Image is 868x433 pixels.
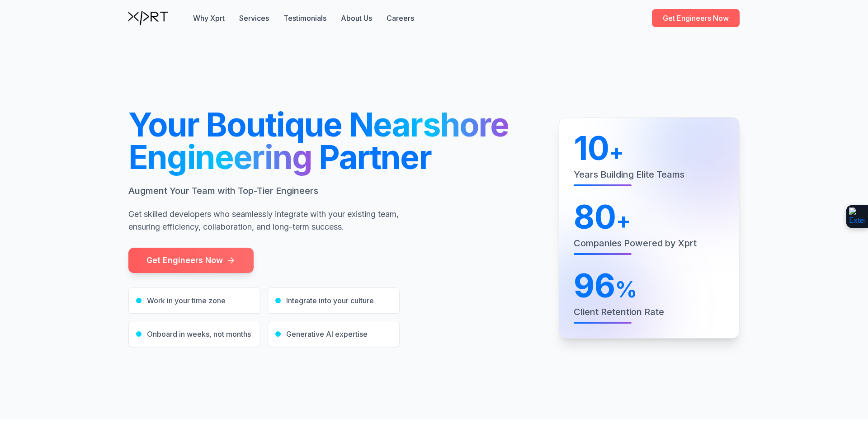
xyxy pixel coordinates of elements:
span: 96 [574,269,615,302]
span: Generative AI expertise [286,329,368,339]
span: 10 [574,132,609,165]
p: Years Building Elite Teams [574,168,725,181]
span: Onboard in weeks, not months [147,329,251,339]
span: + [616,210,631,232]
p: Client Retention Rate [574,306,725,318]
h1: Your Boutique Partner [128,108,537,174]
p: Augment Your Team with Top-Tier Engineers [128,184,400,197]
button: Services [239,13,269,24]
p: Companies Powered by Xprt [574,237,725,249]
button: Why Xprt [193,13,225,24]
p: Get skilled developers who seamlessly integrate with your existing team, ensuring efficiency, col... [128,208,400,233]
a: About Us [341,13,372,24]
button: Testimonials [283,13,326,24]
span: + [609,141,624,163]
a: Get Engineers Now [652,9,740,27]
img: Xprt Logo [128,11,168,25]
a: Careers [387,13,414,24]
span: Engineering [128,137,312,177]
span: Work in your time zone [147,295,226,306]
span: Nearshore [349,105,509,144]
span: 80 [574,201,616,233]
img: Extension Icon [849,207,865,226]
span: Integrate into your culture [286,295,374,306]
span: % [615,279,637,301]
a: Get Engineers Now [128,248,254,273]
